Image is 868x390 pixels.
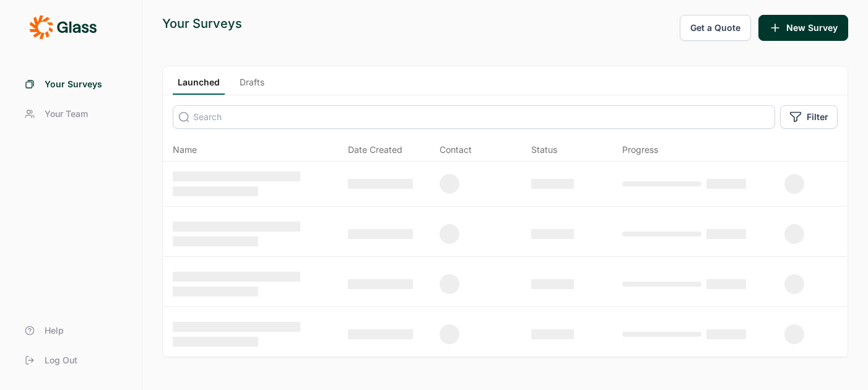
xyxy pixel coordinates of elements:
div: Status [531,144,557,156]
span: Filter [807,111,828,123]
button: New Survey [758,15,848,41]
button: Filter [780,105,838,129]
div: Progress [622,144,658,156]
span: Help [45,324,64,337]
span: Your Surveys [45,78,102,90]
input: Search [173,105,775,129]
button: Get a Quote [680,15,751,41]
span: Name [173,144,197,156]
a: Launched [173,76,225,95]
span: Date Created [348,144,402,156]
span: Your Team [45,108,88,120]
div: Your Surveys [162,15,242,32]
a: Drafts [235,76,269,95]
span: Log Out [45,354,77,366]
div: Contact [440,144,472,156]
